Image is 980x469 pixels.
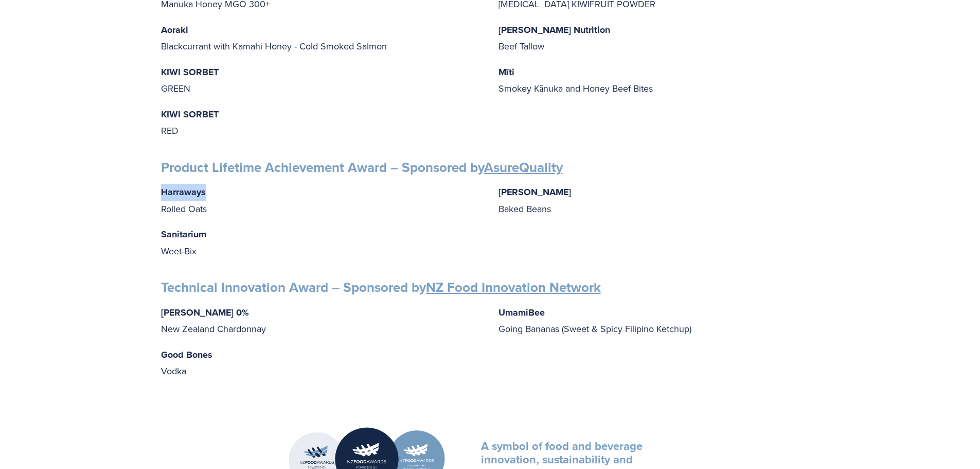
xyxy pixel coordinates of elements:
[498,22,819,55] p: Beef Tallow
[161,108,219,121] strong: KIWI SORBET
[498,184,819,217] p: Baked Beans
[161,158,563,177] strong: Product Lifetime Achievement Award – Sponsored by
[161,184,482,217] p: Rolled Oats
[498,185,571,199] strong: [PERSON_NAME]
[161,23,188,37] strong: Aoraki
[161,226,482,259] p: Weet-Bix
[161,106,482,139] p: RED
[498,304,819,337] p: Going Bananas (Sweet & Spicy Filipino Ketchup)
[161,185,206,199] strong: Harraways
[484,158,563,177] a: AsureQuality
[161,277,601,297] strong: Technical Innovation Award – Sponsored by
[161,64,482,97] p: GREEN
[498,64,819,97] p: Smokey Kānuka and Honey Beef Bites
[161,348,212,361] strong: Good Bones
[161,346,482,379] p: Vodka
[161,22,482,55] p: Blackcurrant with Kamahi Honey - Cold Smoked Salmon
[161,306,249,319] strong: [PERSON_NAME] 0%
[498,306,545,319] strong: UmamiBee
[161,65,219,79] strong: KIWI SORBET
[161,304,482,337] p: New Zealand Chardonnay
[498,23,610,37] strong: [PERSON_NAME] Nutrition
[498,65,514,79] strong: Mīti
[426,277,601,297] a: NZ Food Innovation Network
[161,228,206,241] strong: Sanitarium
